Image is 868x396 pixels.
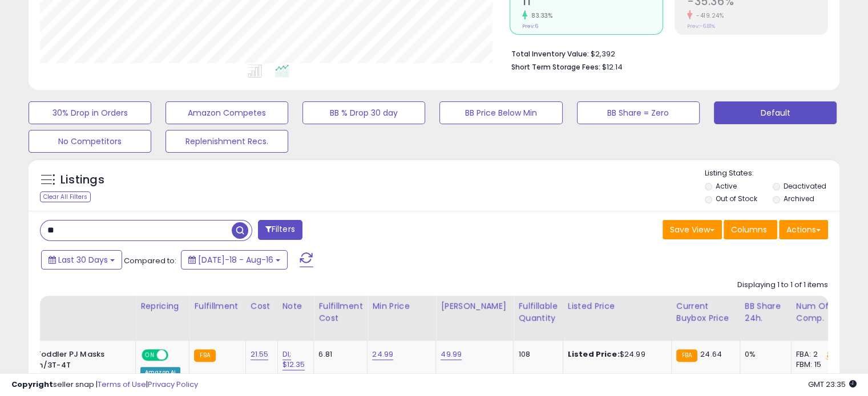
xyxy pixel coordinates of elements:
button: No Competitors [29,130,151,153]
button: Actions [779,220,828,239]
a: 49.99 [441,349,462,360]
button: Filters [258,220,302,240]
div: BB Share 24h. [745,300,786,324]
span: Last 30 Days [58,254,108,266]
small: 83.33% [527,11,552,20]
small: FBA [194,349,215,362]
div: Displaying 1 to 1 of 1 items [737,280,828,291]
label: Deactivated [783,181,826,191]
div: Fulfillment Cost [318,300,362,324]
button: Last 30 Days [41,250,122,270]
button: BB Price Below Min [439,101,562,124]
button: Save View [663,220,722,239]
button: BB % Drop 30 day [302,101,425,124]
p: Listing States: [705,168,839,179]
div: Repricing [140,300,184,312]
div: Current Buybox Price [676,300,735,324]
h5: Listings [60,172,104,188]
small: FBA [676,349,697,362]
span: 24.64 [700,349,722,360]
a: DI; $12.35 [282,349,305,370]
div: Min Price [372,300,431,312]
label: Archived [783,194,814,203]
div: Cost [251,300,273,312]
div: Clear All Filters [40,191,91,202]
small: -419.24% [692,11,724,20]
div: FBA: 2 [796,349,834,360]
a: 21.55 [251,349,269,360]
span: 2025-09-17 23:35 GMT [808,379,857,390]
button: 30% Drop in Orders [29,101,151,124]
div: [PERSON_NAME] [441,300,508,312]
button: Replenishment Recs. [165,130,288,153]
div: seller snap | | [11,379,198,390]
button: [DATE]-18 - Aug-16 [181,250,288,270]
b: Listed Price: [568,349,620,360]
b: Short Term Storage Fees: [511,62,600,72]
span: Columns [731,224,767,235]
strong: Copyright [11,379,53,390]
button: Default [714,101,837,124]
div: Num of Comp. [796,300,838,324]
a: 24.99 [372,349,393,360]
button: Amazon Competes [165,101,288,124]
a: Terms of Use [98,379,146,390]
small: Prev: -6.81% [687,23,715,30]
li: $2,392 [511,46,819,60]
a: Privacy Policy [148,379,198,390]
div: Listed Price [568,300,667,312]
div: 108 [518,349,554,360]
button: Columns [724,220,777,239]
label: Active [716,181,737,191]
small: Prev: 6 [522,23,538,30]
span: Compared to: [124,255,176,266]
b: Total Inventory Value: [511,49,589,59]
div: FBM: 15 [796,360,834,370]
div: Note [282,300,309,312]
div: 0% [745,349,782,360]
div: $24.99 [568,349,663,360]
span: OFF [167,350,185,360]
span: $12.14 [602,62,623,72]
div: 6.81 [318,349,358,360]
div: Fulfillable Quantity [518,300,558,324]
span: [DATE]-18 - Aug-16 [198,254,273,266]
label: Out of Stock [716,194,757,203]
button: BB Share = Zero [577,101,700,124]
span: ON [143,350,157,360]
div: Fulfillment [194,300,240,312]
